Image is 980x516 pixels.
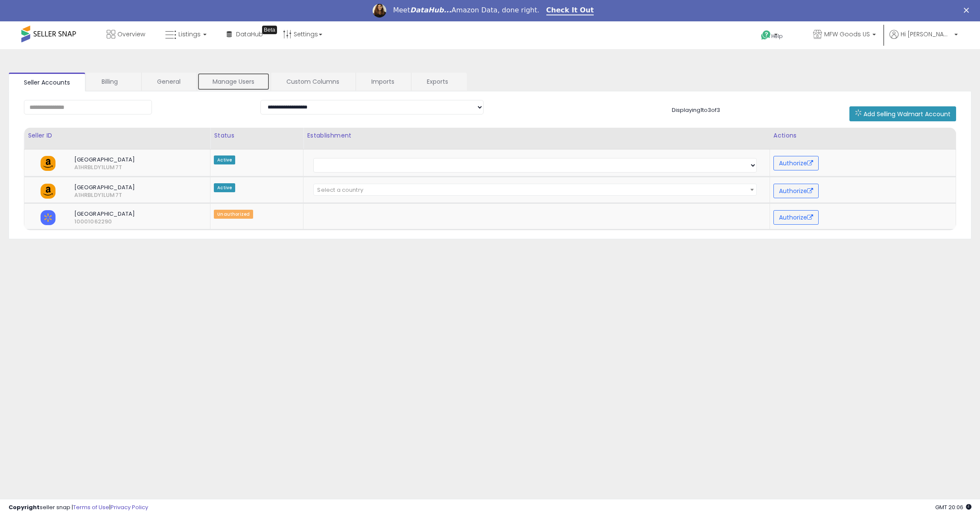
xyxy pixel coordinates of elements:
button: Authorize [773,156,819,170]
span: DataHub [236,30,263,38]
span: Help [771,32,783,40]
span: Unauthorized [214,210,253,219]
img: Profile image for Georgie [373,4,386,18]
a: Exports [411,73,466,91]
a: Help [754,23,799,49]
span: Overview [117,30,145,38]
button: Authorize [773,210,819,225]
div: Meet Amazon Data, done right. [393,6,540,15]
span: Listings [178,30,201,38]
i: DataHub... [410,6,452,14]
a: Listings [159,21,213,47]
div: Status [214,131,300,140]
div: Establishment [307,131,766,140]
a: Custom Columns [271,73,355,91]
button: Add Selling Walmart Account [849,106,956,121]
span: 10001062290 [68,218,88,226]
div: Actions [773,131,952,140]
span: Hi [PERSON_NAME] [901,30,952,38]
img: amazon.png [41,184,55,199]
span: Displaying 1 to 3 of 3 [672,106,720,114]
i: Get Help [761,30,771,41]
a: DataHub [220,21,269,47]
a: Seller Accounts [9,73,85,91]
div: Seller ID [28,131,207,140]
span: A1HRBLDY1LUM7T [68,164,88,171]
div: Close [964,8,972,13]
a: Hi [PERSON_NAME] [890,30,958,49]
span: MFW Goods US [824,30,870,38]
div: Tooltip anchor [262,26,277,34]
span: [GEOGRAPHIC_DATA] [68,184,191,191]
a: General [142,73,196,91]
span: [GEOGRAPHIC_DATA] [68,210,191,218]
a: Billing [86,73,140,91]
span: Add Selling Walmart Account [863,110,951,118]
a: Imports [356,73,410,91]
button: Authorize [773,184,819,198]
img: walmart.png [41,210,55,225]
span: Select a country [317,186,363,194]
span: Active [214,183,235,192]
a: Check It Out [546,6,594,15]
a: Manage Users [197,73,270,91]
a: MFW Goods US [807,21,882,49]
a: Settings [277,21,329,47]
img: amazon.png [41,156,55,171]
span: [GEOGRAPHIC_DATA] [68,156,191,164]
span: Active [214,155,235,164]
span: A1HRBLDY1LUM7T [68,191,88,199]
a: Overview [100,21,152,47]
